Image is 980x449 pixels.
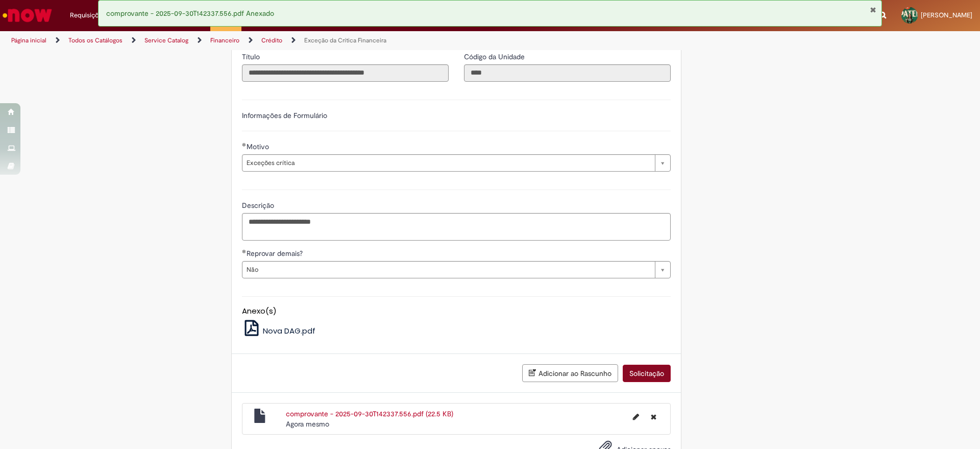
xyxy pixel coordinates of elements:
span: Obrigatório Preenchido [242,249,247,253]
textarea: Descrição [242,213,671,241]
span: comprovante - 2025-09-30T142337.556.pdf Anexado [106,9,274,18]
ul: Trilhas de página [8,31,646,50]
a: Exceção da Crítica Financeira [304,36,386,44]
span: [PERSON_NAME] [921,11,972,19]
img: ServiceNow [1,5,54,26]
span: Descrição [242,201,276,210]
button: Editar nome de arquivo comprovante - 2025-09-30T142337.556.pdf [627,409,645,425]
time: 30/09/2025 14:26:16 [286,419,329,429]
label: Somente leitura - Código da Unidade [464,52,527,62]
span: Reprovar demais? [247,249,305,258]
h5: Anexo(s) [242,307,671,316]
span: Obrigatório Preenchido [242,143,247,147]
input: Código da Unidade [464,64,671,82]
span: Agora mesmo [286,419,329,429]
button: Excluir comprovante - 2025-09-30T142337.556.pdf [645,409,663,425]
span: Somente leitura - Título [242,52,262,61]
a: Service Catalog [144,36,188,44]
button: Solicitação [623,365,671,382]
span: Exceções crítica [247,155,650,171]
a: Crédito [261,36,282,44]
span: Motivo [247,142,271,151]
a: Todos os Catálogos [68,36,122,44]
a: comprovante - 2025-09-30T142337.556.pdf (22.5 KB) [286,409,453,418]
a: Financeiro [210,36,239,44]
button: Fechar Notificação [870,6,876,14]
input: Título [242,64,449,82]
span: Não [247,262,650,278]
label: Somente leitura - Título [242,52,262,62]
a: Nova DAG.pdf [242,325,316,336]
a: Página inicial [11,36,46,44]
span: Nova DAG.pdf [263,325,315,336]
label: Informações de Formulário [242,111,327,120]
span: Requisições [70,10,106,20]
span: Somente leitura - Código da Unidade [464,52,527,61]
button: Adicionar ao Rascunho [522,364,618,382]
